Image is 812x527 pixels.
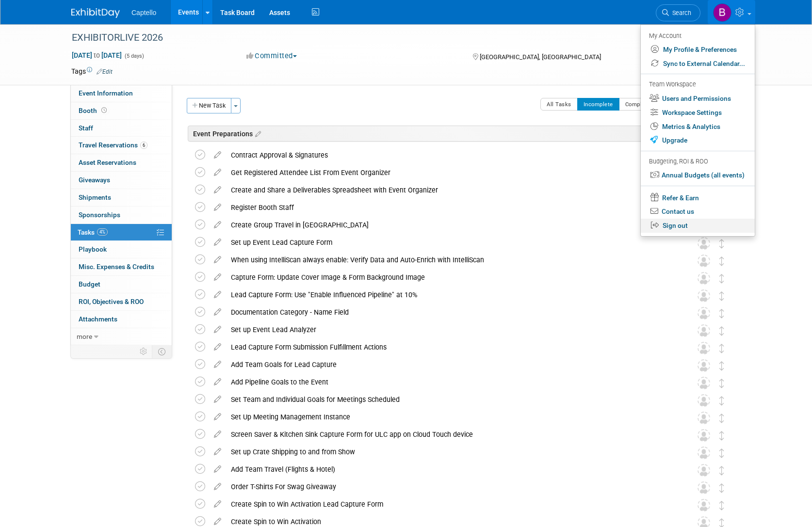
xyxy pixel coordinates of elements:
[71,311,172,328] a: Attachments
[209,203,226,212] a: edit
[698,412,710,424] img: Unassigned
[243,51,301,61] button: Committed
[135,345,152,358] td: Personalize Event Tab Strip
[209,430,226,439] a: edit
[226,252,678,268] div: When using IntelliScan always enable: Verify Data and Auto-Enrich with IntelliScan
[698,237,710,250] img: Unassigned
[226,217,678,233] div: Create Group Travel in [GEOGRAPHIC_DATA]
[209,465,226,474] a: edit
[209,168,226,177] a: edit
[79,159,136,166] span: Asset Reservations
[719,239,724,248] i: Move task
[140,142,147,149] span: 6
[71,258,172,275] a: Misc. Expenses & Credits
[71,137,172,154] a: Travel Reservations6
[641,190,755,205] a: Refer & Earn
[71,66,113,76] td: Tags
[698,464,710,477] img: Unassigned
[71,102,172,119] a: Booth
[698,499,710,511] img: Unassigned
[226,147,678,163] div: Contract Approval & Signatures
[71,276,172,293] a: Budget
[79,193,111,201] span: Shipments
[226,304,678,320] div: Documentation Category - Name Field
[719,274,724,283] i: Move task
[71,328,172,345] a: more
[209,221,226,229] a: edit
[209,151,226,160] a: edit
[253,128,261,138] a: Edit sections
[619,98,660,111] button: Completed
[209,256,226,264] a: edit
[698,359,710,372] img: Unassigned
[71,120,172,137] a: Staff
[226,287,678,303] div: Lead Capture Form: Use "Enable Influenced Pipeline" at 10%
[226,479,678,495] div: Order T-Shirts For Swag Giveaway
[79,107,109,114] span: Booth
[124,53,144,59] span: (5 days)
[698,255,710,267] img: Unassigned
[719,431,724,440] i: Move task
[719,414,724,423] i: Move task
[719,396,724,405] i: Move task
[68,29,686,47] div: EXHIBITORLIVE 2026
[698,481,710,494] img: Unassigned
[226,182,678,198] div: Create and Share a Deliverables Spreadsheet with Event Organizer
[79,124,93,132] span: Staff
[187,98,231,113] button: New Task
[226,356,678,373] div: Add Team Goals for Lead Capture
[79,280,100,288] span: Budget
[209,325,226,334] a: edit
[649,30,745,41] div: My Account
[649,80,745,90] div: Team Workspace
[719,379,724,388] i: Move task
[226,444,678,460] div: Set up Crate Shipping to and from Show
[209,343,226,351] a: edit
[79,89,133,97] span: Event Information
[641,43,755,57] a: My Profile & Preferences
[209,273,226,282] a: edit
[152,345,172,358] td: Toggle Event Tabs
[719,466,724,475] i: Move task
[719,326,724,335] i: Move task
[226,426,678,443] div: Screen Saver & Kitchen Sink Capture Form for ULC app on Cloud Touch device
[698,447,710,459] img: Unassigned
[209,360,226,369] a: edit
[92,51,101,59] span: to
[79,211,120,219] span: Sponsorships
[641,168,755,182] a: Annual Budgets (all events)
[71,85,172,102] a: Event Information
[71,207,172,224] a: Sponsorships
[79,263,154,271] span: Misc. Expenses & Credits
[188,126,733,142] div: Event Preparations
[577,98,619,111] button: Incomplete
[641,57,755,71] a: Sync to External Calendar...
[641,219,755,233] a: Sign out
[641,133,755,147] a: Upgrade
[79,315,117,323] span: Attachments
[713,3,731,22] img: Brad Froese
[698,324,710,337] img: Unassigned
[698,429,710,442] img: Unassigned
[209,308,226,317] a: edit
[226,269,678,286] div: Capture Form: Update Cover Image & Form Background Image
[209,290,226,299] a: edit
[719,291,724,301] i: Move task
[71,224,172,241] a: Tasks4%
[97,68,113,75] a: Edit
[79,176,110,184] span: Giveaways
[71,293,172,310] a: ROI, Objectives & ROO
[719,483,724,493] i: Move task
[209,238,226,247] a: edit
[71,8,120,18] img: ExhibitDay
[698,272,710,285] img: Unassigned
[209,395,226,404] a: edit
[698,342,710,354] img: Unassigned
[226,234,678,251] div: Set up Event Lead Capture Form
[649,157,745,167] div: Budgeting, ROI & ROO
[669,9,691,16] span: Search
[209,413,226,421] a: edit
[71,189,172,206] a: Shipments
[540,98,578,111] button: All Tasks
[719,256,724,266] i: Move task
